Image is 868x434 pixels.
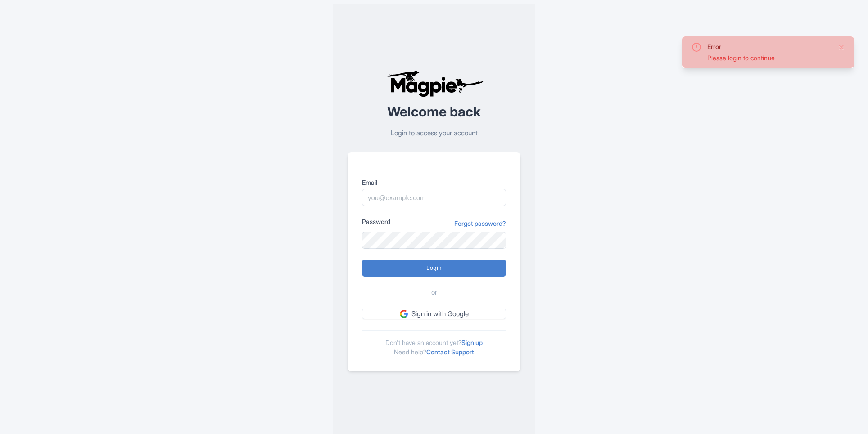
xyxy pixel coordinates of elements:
[707,42,831,51] div: Error
[707,53,831,63] div: Please login to continue
[431,287,437,298] span: or
[362,189,506,206] input: you@example.com
[362,217,390,226] label: Password
[838,42,845,53] button: Close
[454,219,506,228] a: Forgot password?
[362,178,506,187] label: Email
[362,330,506,357] div: Don't have an account yet? Need help?
[348,104,520,119] h2: Welcome back
[362,260,506,277] input: Login
[384,70,485,97] img: logo-ab69f6fb50320c5b225c76a69d11143b.png
[348,128,520,139] p: Login to access your account
[426,348,474,356] a: Contact Support
[400,310,408,318] img: google.svg
[362,309,506,320] a: Sign in with Google
[461,339,483,346] a: Sign up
